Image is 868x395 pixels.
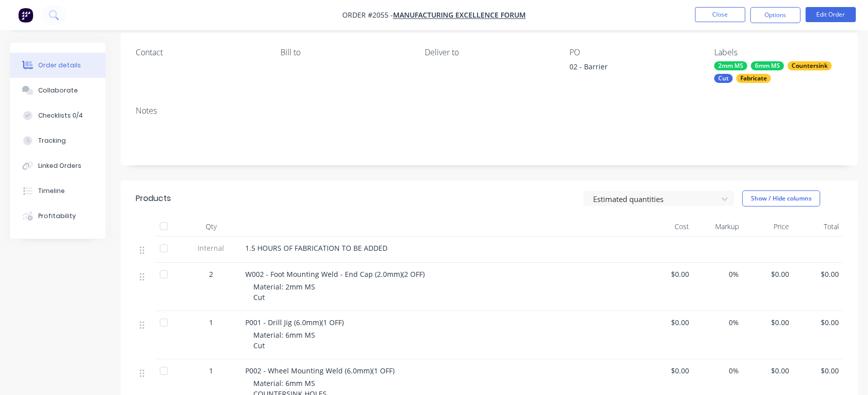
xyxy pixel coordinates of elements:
div: Markup [693,217,743,237]
div: Total [793,217,843,237]
div: 2mm MS [714,61,747,70]
span: 0% [697,365,739,376]
span: 1 [209,365,213,376]
div: Timeline [38,186,65,195]
div: Contact [136,48,264,57]
span: Internal [185,243,237,253]
div: Labels [714,48,843,57]
span: W002 - Foot Mounting Weld - End Cap (2.0mm)(2 OFF) [245,269,425,279]
button: Timeline [10,178,106,204]
div: Bill to [280,48,409,57]
span: Material: 6mm MS Cut [253,330,315,350]
div: Tracking [38,136,66,145]
span: Material: 2mm MS Cut [253,282,315,302]
div: Products [136,192,171,205]
div: Deliver to [425,48,554,57]
a: Manufacturing Excellence Forum [393,11,526,20]
button: Tracking [10,128,106,153]
div: Qty [181,217,241,237]
div: Linked Orders [38,161,81,170]
div: Checklists 0/4 [38,111,83,120]
button: Edit Order [806,7,856,22]
span: $0.00 [647,317,689,328]
div: Price [743,217,793,237]
span: $0.00 [647,269,689,279]
span: $0.00 [647,365,689,376]
button: Close [695,7,745,22]
div: Cost [643,217,693,237]
div: Fabricate [736,74,771,83]
span: 1.5 HOURS OF FABRICATION TO BE ADDED [245,243,388,253]
div: Profitability [38,212,76,221]
button: Checklists 0/4 [10,103,106,128]
span: $0.00 [797,317,839,328]
div: 6mm MS [751,61,784,70]
span: P001 - Drill Jig (6.0mm)(1 OFF) [245,318,344,327]
span: $0.00 [797,365,839,376]
button: Collaborate [10,78,106,103]
button: Show / Hide columns [742,190,820,207]
span: 0% [697,317,739,328]
span: 1 [209,317,213,328]
span: $0.00 [797,269,839,279]
div: Order details [38,61,81,70]
span: $0.00 [747,317,789,328]
span: P002 - Wheel Mounting Weld (6.0mm)(1 OFF) [245,366,395,375]
span: Order #2055 - [342,11,393,20]
button: Profitability [10,204,106,229]
img: Factory [18,8,33,23]
button: Order details [10,53,106,78]
div: PO [569,48,698,57]
div: Collaborate [38,86,78,95]
div: Countersink [788,61,832,70]
button: Linked Orders [10,153,106,178]
div: Cut [714,74,733,83]
span: $0.00 [747,269,789,279]
div: Notes [136,106,843,116]
div: 02 - Barrier [569,61,695,75]
span: $0.00 [747,365,789,376]
span: 0% [697,269,739,279]
span: 2 [209,269,213,279]
button: Options [750,7,801,23]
